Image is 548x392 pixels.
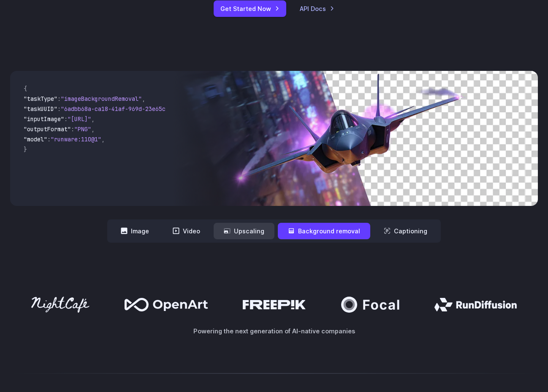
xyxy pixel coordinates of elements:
span: , [142,95,145,103]
span: "taskType" [24,95,57,103]
span: "PNG" [74,125,91,133]
span: { [24,85,27,92]
a: Get Started Now [214,0,286,17]
span: "runware:110@1" [51,135,101,143]
button: Captioning [374,223,437,239]
button: Image [111,223,159,239]
span: , [101,135,105,143]
span: "6adbb68a-ca18-41af-969d-23e65cc2729c" [61,105,189,113]
span: "model" [24,135,47,143]
button: Video [163,223,210,239]
span: "taskUUID" [24,105,57,113]
span: "outputFormat" [24,125,71,133]
span: , [91,125,95,133]
span: "inputImage" [24,115,64,123]
button: Upscaling [214,223,274,239]
img: Futuristic stealth jet streaking through a neon-lit cityscape with glowing purple exhaust [172,71,538,206]
span: , [91,115,95,123]
span: : [64,115,68,123]
span: : [71,125,74,133]
span: : [47,135,51,143]
button: Background removal [278,223,370,239]
span: "[URL]" [68,115,91,123]
span: "imageBackgroundRemoval" [61,95,142,103]
span: : [57,95,61,103]
span: : [57,105,61,113]
p: Powering the next generation of AI-native companies [10,326,538,336]
span: } [24,146,27,153]
a: API Docs [300,4,334,14]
